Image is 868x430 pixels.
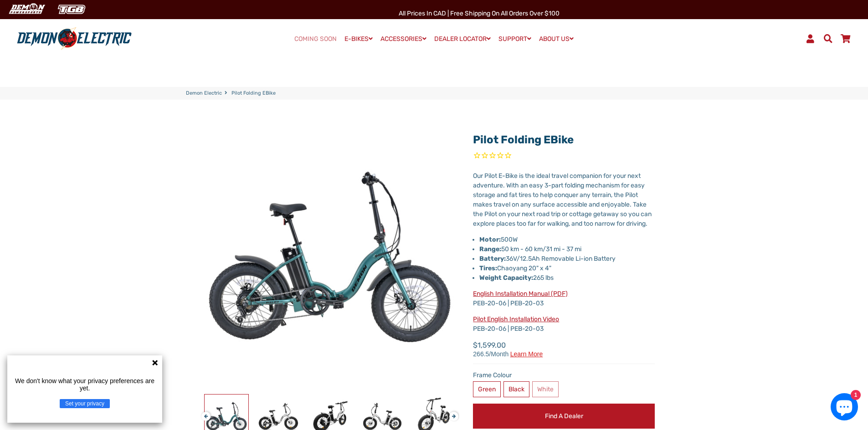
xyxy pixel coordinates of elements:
inbox-online-store-chat: Shopify online store chat [828,393,861,423]
strong: Weight Capacity: [479,274,533,282]
label: Black [503,381,529,397]
a: Pilot English Installation Video [473,315,559,323]
a: ABOUT US [536,32,577,46]
span: $1,599.00 [473,340,543,357]
strong: Tires: [479,264,497,272]
span: 50 km - 60 km/31 mi - 37 mi [479,245,581,253]
label: Frame Colour [473,370,655,380]
img: Demon Electric [5,2,48,17]
strong: Battery: [479,255,506,263]
p: We don't know what your privacy preferences are yet. [11,377,159,392]
a: Pilot Folding eBike [473,133,574,146]
label: White [532,381,559,397]
span: 36V/12.5Ah Removable Li-ion Battery [479,255,616,263]
p: Our Pilot E-Bike is the ideal travel companion for your next adventure. With an easy 3-part foldi... [473,171,655,228]
button: Previous [201,407,207,418]
strong: Motor: [479,236,501,243]
span: All Prices in CAD | Free shipping on all orders over $100 [399,10,560,17]
button: Set your privacy [60,399,110,408]
p: PEB-20-06 | PEB-20-03 [473,289,655,308]
a: SUPPORT [495,32,534,46]
span: Pilot Folding eBike [231,90,276,97]
button: Next [449,407,455,418]
img: TGB Canada [53,2,90,17]
span: 500W [501,236,518,243]
a: Find a Dealer [473,404,655,429]
a: DEALER LOCATOR [431,32,494,46]
img: Demon Electric logo [14,27,135,51]
a: English Installation Manual (PDF) [473,290,568,298]
span: Chaoyang 20" x 4" [479,264,551,272]
a: ACCESSORIES [377,32,430,46]
label: Green [473,381,501,397]
a: Demon Electric [186,90,222,97]
p: 265 lbs [479,273,655,283]
a: E-BIKES [341,32,376,46]
strong: Range: [479,245,501,253]
p: PEB-20-06 | PEB-20-03 [473,314,655,334]
span: Rated 0.0 out of 5 stars 0 reviews [473,151,655,162]
a: COMING SOON [291,33,340,46]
